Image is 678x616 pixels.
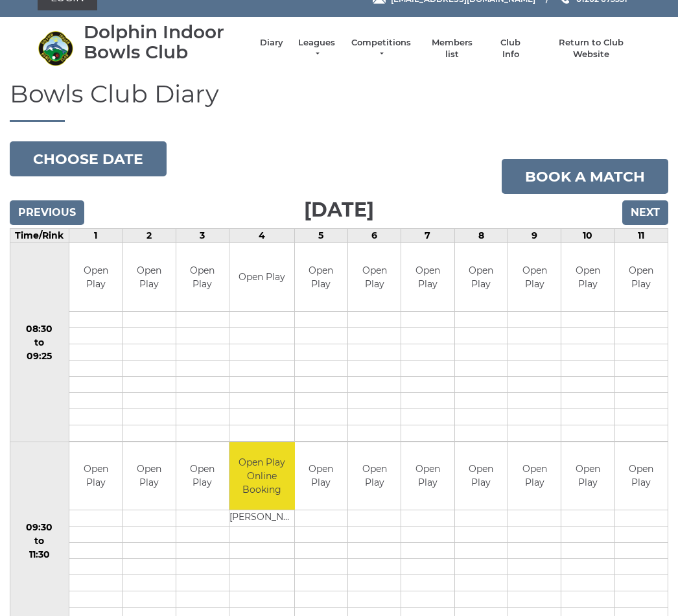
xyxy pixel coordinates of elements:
[561,243,614,311] td: Open Play
[455,442,508,510] td: Open Play
[229,510,295,527] td: [PERSON_NAME]
[176,442,229,510] td: Open Play
[401,243,454,311] td: Open Play
[348,243,401,311] td: Open Play
[615,243,668,311] td: Open Play
[615,442,668,510] td: Open Play
[543,37,640,60] a: Return to Club Website
[229,243,294,311] td: Open Play
[176,243,229,311] td: Open Play
[295,442,347,510] td: Open Play
[69,442,122,510] td: Open Play
[350,37,412,60] a: Competitions
[10,243,69,442] td: 08:30 to 09:25
[508,442,561,510] td: Open Play
[123,442,175,510] td: Open Play
[401,442,454,510] td: Open Play
[10,80,668,123] h1: Bowls Club Diary
[229,442,295,510] td: Open Play Online Booking
[401,229,454,243] td: 7
[260,37,283,49] a: Diary
[502,159,668,194] a: Book a match
[347,229,401,243] td: 6
[10,141,167,176] button: Choose date
[69,229,122,243] td: 1
[348,442,401,510] td: Open Play
[38,30,73,66] img: Dolphin Indoor Bowls Club
[425,37,478,60] a: Members list
[176,229,229,243] td: 3
[296,37,337,60] a: Leagues
[69,243,122,311] td: Open Play
[123,243,175,311] td: Open Play
[561,229,614,243] td: 10
[622,200,668,225] input: Next
[508,229,561,243] td: 9
[84,22,247,62] div: Dolphin Indoor Bowls Club
[123,229,176,243] td: 2
[561,442,614,510] td: Open Play
[295,243,347,311] td: Open Play
[294,229,347,243] td: 5
[10,229,69,243] td: Time/Rink
[455,243,508,311] td: Open Play
[454,229,508,243] td: 8
[508,243,561,311] td: Open Play
[10,200,84,225] input: Previous
[229,229,294,243] td: 4
[492,37,530,60] a: Club Info
[614,229,668,243] td: 11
